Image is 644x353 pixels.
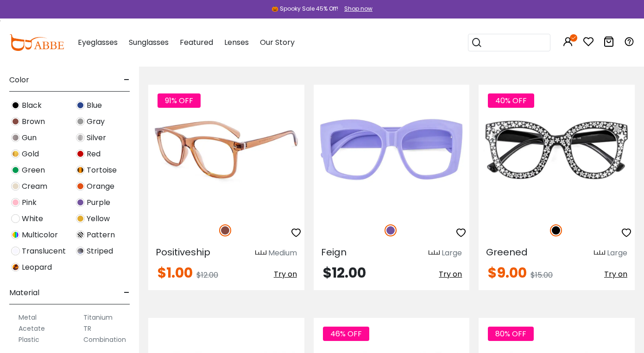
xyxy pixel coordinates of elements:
[83,323,91,334] label: TR
[219,224,231,236] img: Brown
[607,248,627,259] div: Large
[323,263,366,283] span: $12.00
[156,246,210,259] span: Positiveship
[11,182,20,191] img: Cream
[439,269,462,279] span: Try on
[87,100,102,111] span: Blue
[439,266,462,283] button: Try on
[87,165,117,176] span: Tortoise
[87,246,113,257] span: Striped
[594,250,605,257] img: size ruler
[488,263,527,283] span: $9.00
[22,213,43,224] span: White
[22,165,45,176] span: Green
[550,224,562,236] img: Black
[158,93,201,108] span: 91% OFF
[76,166,85,174] img: Tortoise
[83,334,126,345] label: Combination
[271,5,338,13] div: 🎃 Spooky Sale 45% Off!
[76,214,85,223] img: Yellow
[9,34,64,51] img: abbeglasses.com
[486,246,528,259] span: Greened
[87,213,110,224] span: Yellow
[76,149,85,158] img: Red
[19,312,37,323] label: Metal
[22,149,39,160] span: Gold
[604,266,627,283] button: Try on
[274,266,297,283] button: Try on
[385,224,397,236] img: Purple
[224,37,249,48] span: Lenses
[78,37,118,48] span: Eyeglasses
[76,247,85,255] img: Striped
[22,116,45,127] span: Brown
[180,37,213,48] span: Featured
[83,312,113,323] label: Titanium
[22,100,42,111] span: Black
[530,270,553,280] span: $15.00
[11,101,20,110] img: Black
[11,263,20,272] img: Leopard
[11,247,20,255] img: Translucent
[11,133,20,142] img: Gun
[11,149,20,158] img: Gold
[22,262,52,273] span: Leopard
[76,101,85,110] img: Blue
[87,149,101,160] span: Red
[76,198,85,207] img: Purple
[87,181,114,192] span: Orange
[442,248,462,259] div: Large
[323,327,369,341] span: 46% OFF
[76,117,85,126] img: Gray
[274,269,297,279] span: Try on
[488,93,534,108] span: 40% OFF
[76,182,85,191] img: Orange
[22,181,47,192] span: Cream
[22,246,66,257] span: Translucent
[314,85,470,215] img: Purple Feign - Plastic ,Universal Bridge Fit
[148,85,304,215] img: Brown Positiveship - Plastic ,Universal Bridge Fit
[255,250,266,257] img: size ruler
[19,334,39,345] label: Plastic
[196,270,218,280] span: $12.00
[604,269,627,279] span: Try on
[11,230,20,239] img: Multicolor
[129,37,169,48] span: Sunglasses
[87,116,105,127] span: Gray
[340,5,373,12] a: Shop now
[76,230,85,239] img: Pattern
[22,229,58,241] span: Multicolor
[9,69,29,91] span: Color
[87,132,106,143] span: Silver
[479,85,635,215] img: Black Greened - Plastic ,Universal Bridge Fit
[158,263,193,283] span: $1.00
[11,117,20,126] img: Brown
[87,229,115,241] span: Pattern
[429,250,440,257] img: size ruler
[344,5,373,13] div: Shop now
[124,69,130,91] span: -
[22,197,37,208] span: Pink
[488,327,534,341] span: 80% OFF
[76,133,85,142] img: Silver
[260,37,295,48] span: Our Story
[19,323,45,334] label: Acetate
[11,214,20,223] img: White
[22,132,37,143] span: Gun
[268,248,297,259] div: Medium
[11,166,20,174] img: Green
[9,282,39,304] span: Material
[124,282,130,304] span: -
[87,197,110,208] span: Purple
[321,246,347,259] span: Feign
[11,198,20,207] img: Pink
